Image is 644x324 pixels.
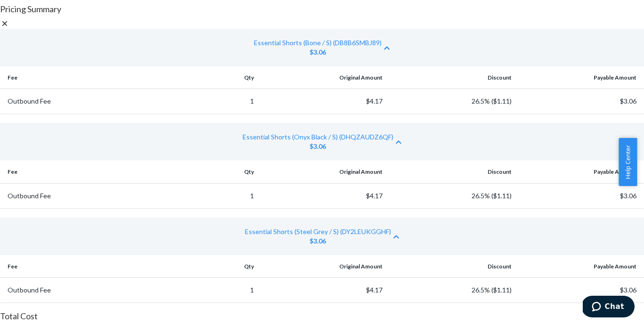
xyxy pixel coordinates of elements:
[386,255,515,278] th: Discount
[193,66,258,89] th: Qty
[515,183,644,208] td: $3.06
[193,161,258,183] th: Qty
[515,161,644,183] th: Payable Amount
[515,89,644,114] td: $3.06
[386,183,515,208] td: 26.5% ( $1.11 )
[193,183,258,208] td: 1
[258,255,386,278] th: Original Amount
[22,7,41,15] span: Chat
[254,39,382,47] a: Essential Shorts (Bone / S) (DB8B6SMBJ89)
[258,278,386,303] td: $4.17
[515,255,644,278] th: Payable Amount
[193,255,258,278] th: Qty
[386,161,515,183] th: Discount
[258,183,386,208] td: $4.17
[245,227,391,235] a: Essential Shorts (Steel Grey / S) (DY2LEUKGGHF)
[258,161,386,183] th: Original Amount
[386,89,515,114] td: 26.5% ( $1.11 )
[258,66,386,89] th: Original Amount
[243,133,393,141] a: Essential Shorts (Onyx Black / S) (DHQZAUDZ6QF)
[386,278,515,303] td: 26.5% ( $1.11 )
[254,48,382,57] div: $3.06
[515,278,644,303] td: $3.06
[258,89,386,114] td: $4.17
[193,89,258,114] td: 1
[515,66,644,89] th: Payable Amount
[243,142,393,151] div: $3.06
[193,278,258,303] td: 1
[245,236,391,246] div: $3.06
[386,66,515,89] th: Discount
